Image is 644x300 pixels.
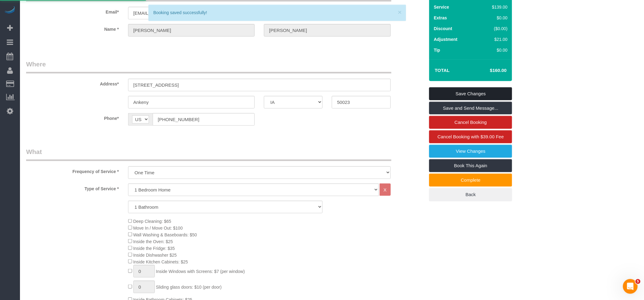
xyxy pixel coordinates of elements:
a: Cancel Booking [429,116,512,129]
label: Address* [22,79,124,87]
a: Back [429,188,512,201]
div: $0.00 [479,15,508,21]
label: Extras [434,15,447,21]
label: Frequency of Service * [22,166,124,175]
div: $21.00 [479,36,508,42]
span: Inside the Oven: $25 [133,239,173,244]
label: Discount [434,26,452,32]
div: ($0.00) [479,26,508,32]
label: Phone* [22,113,124,121]
span: Wall Washing & Baseboards: $50 [133,232,197,237]
input: City* [128,96,255,109]
strong: Total [435,68,450,73]
legend: What [26,147,391,161]
span: Inside Dishwasher $25 [133,253,177,258]
input: Phone* [153,113,255,126]
span: Move In / Move Out: $100 [133,226,183,231]
input: Zip Code* [332,96,391,109]
span: Inside the Fridge: $35 [133,246,175,251]
input: First Name* [128,24,255,37]
label: Tip [434,47,440,53]
div: $139.00 [479,4,508,10]
span: Inside Kitchen Cabinets: $25 [133,259,188,264]
span: Sliding glass doors: $10 (per door) [156,285,222,290]
label: Service [434,4,449,10]
a: View Changes [429,145,512,158]
span: 5 [636,279,641,284]
img: Automaid Logo [4,6,16,15]
span: Cancel Booking with $39.00 Fee [438,134,504,139]
h4: $160.00 [472,68,507,73]
input: Email* [128,7,255,19]
span: Deep Cleaning: $65 [133,219,171,224]
a: Complete [429,174,512,187]
iframe: Intercom live chat [623,279,638,294]
label: Email* [22,7,124,15]
div: $0.00 [479,47,508,53]
button: × [398,9,402,15]
div: Booking saved successfully! [153,10,401,16]
a: Save and Send Message... [429,102,512,115]
a: Save Changes [429,87,512,100]
label: Type of Service * [22,184,124,192]
label: Name * [22,24,124,32]
legend: Where [26,60,391,73]
a: Book This Again [429,159,512,172]
span: Inside Windows with Screens: $7 (per window) [156,269,245,274]
label: Adjustment [434,36,457,42]
input: Last Name* [264,24,391,37]
a: Cancel Booking with $39.00 Fee [429,130,512,143]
